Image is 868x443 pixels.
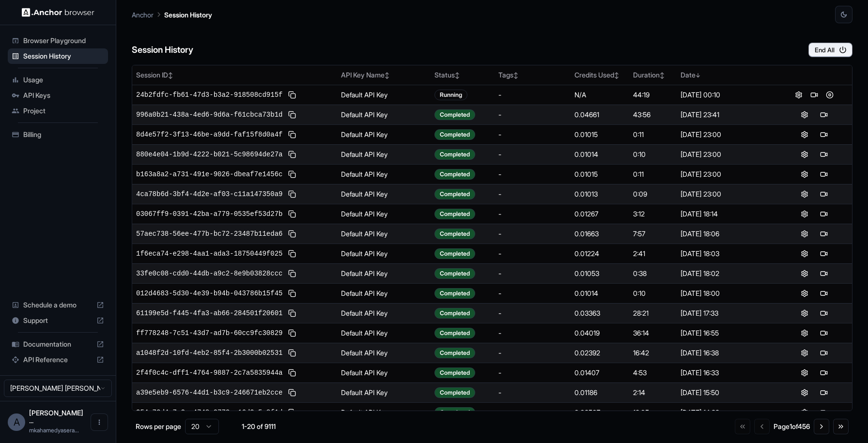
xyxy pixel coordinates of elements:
div: Status [434,70,491,80]
span: 8d4e57f2-3f13-46be-a9dd-faf15f8d0a4f [136,130,282,139]
span: a1048f2d-10fd-4eb2-85f4-2b3000b02531 [136,348,282,358]
span: ↕ [660,72,665,79]
div: 0.01224 [574,249,625,259]
p: Anchor [132,10,154,20]
div: 0.02507 [574,408,625,417]
div: Completed [434,387,475,398]
div: 0.01663 [574,229,625,239]
div: 0.01407 [574,368,625,378]
td: Default API Key [337,244,431,263]
div: 28:21 [633,308,673,318]
div: 0.03363 [574,308,625,318]
div: - [498,368,567,378]
div: - [498,249,567,259]
div: Completed [434,328,475,338]
div: 2:41 [633,249,673,259]
div: Usage [8,72,108,88]
div: - [498,289,567,298]
div: [DATE] 23:00 [681,150,772,159]
div: N/A [574,90,625,100]
span: Billing [23,130,104,139]
div: - [498,150,567,159]
div: Date [681,70,772,80]
td: Default API Key [337,164,431,184]
div: 1-20 of 9111 [234,422,283,431]
div: Documentation [8,336,108,352]
div: [DATE] 23:41 [681,110,772,120]
div: Duration [633,70,673,80]
div: [DATE] 23:00 [681,130,772,139]
span: 4ca78b6d-3bf4-4d2e-af03-c11a147350a9 [136,189,282,199]
td: Default API Key [337,263,431,283]
span: ff778248-7c51-43d7-ad7b-60cc9fc30829 [136,328,282,338]
td: Default API Key [337,283,431,303]
td: Default API Key [337,105,431,124]
div: Support [8,313,108,328]
div: - [498,189,567,199]
div: Completed [434,229,475,239]
div: Completed [434,407,475,418]
div: - [498,269,567,278]
span: Session History [23,51,104,61]
div: API Reference [8,352,108,367]
div: [DATE] 18:00 [681,289,772,298]
td: Default API Key [337,343,431,363]
span: Documentation [23,339,93,349]
div: 0.01186 [574,388,625,397]
span: 880e4e04-1b9d-4222-b021-5c98694de27a [136,150,282,159]
div: Tags [498,70,567,80]
td: Default API Key [337,382,431,402]
div: [DATE] 23:00 [681,189,772,199]
div: - [498,90,567,100]
div: 0.01015 [574,169,625,179]
div: 7:57 [633,229,673,239]
span: a39e5eb9-6576-44d1-b3c9-246671eb2cce [136,388,282,397]
img: Anchor Logo [22,8,94,17]
div: 36:14 [633,328,673,338]
div: 0.01013 [574,189,625,199]
div: [DATE] 00:10 [681,90,772,100]
div: [DATE] 18:02 [681,269,772,278]
span: 03067ff9-0391-42ba-a779-0535ef53d27b [136,209,282,219]
div: - [498,110,567,120]
span: 012d4683-5d30-4e39-b94b-043786b15f45 [136,289,282,298]
div: - [498,169,567,179]
div: Completed [434,348,475,358]
td: Default API Key [337,85,431,105]
div: Completed [434,288,475,299]
span: Ahamed Yaser Arafath MK [29,409,83,425]
div: 0:38 [633,269,673,278]
div: 44:19 [633,90,673,100]
div: 0:10 [633,150,673,159]
button: End All [808,43,852,57]
td: Default API Key [337,303,431,323]
div: Session ID [136,70,333,80]
div: API Keys [8,88,108,103]
div: API Key Name [341,70,427,80]
h6: Session History [132,43,193,57]
span: Schedule a demo [23,300,93,310]
div: A [8,413,25,431]
div: [DATE] 23:00 [681,169,772,179]
span: 61199e5d-f445-4fa3-ab66-284501f20601 [136,308,282,318]
div: Page 1 of 456 [774,422,810,431]
p: Rows per page [136,422,181,431]
div: 0.02392 [574,348,625,358]
span: Support [23,316,93,325]
div: - [498,209,567,219]
button: Open menu [91,413,108,431]
div: [DATE] 16:38 [681,348,772,358]
span: ↕ [614,72,619,79]
div: 0.01014 [574,289,625,298]
td: Default API Key [337,144,431,164]
td: Default API Key [337,184,431,204]
div: 3:12 [633,209,673,219]
div: 0:11 [633,130,673,139]
div: Completed [434,248,475,259]
div: 4:53 [633,368,673,378]
nav: breadcrumb [132,9,212,20]
span: Browser Playground [23,36,104,46]
div: Completed [434,308,475,319]
div: 0.01053 [574,269,625,278]
div: Running [434,90,467,100]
